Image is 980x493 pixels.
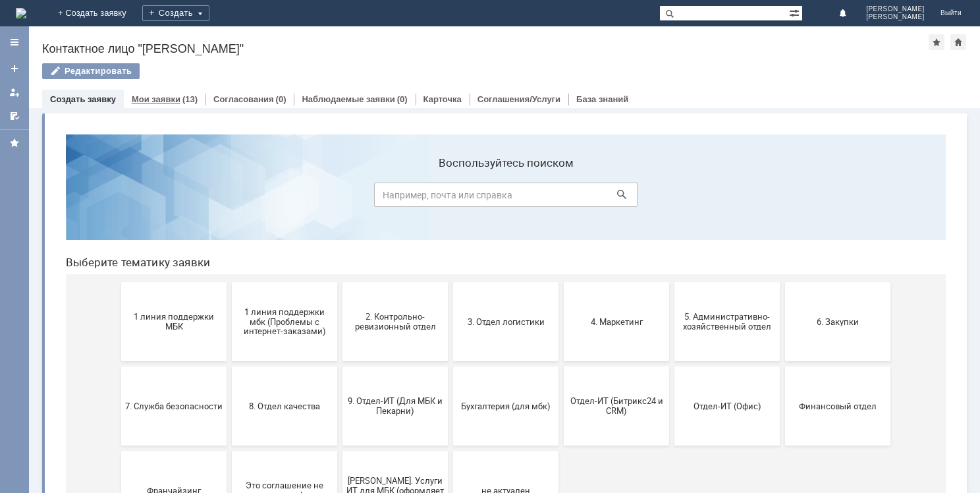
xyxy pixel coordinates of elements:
[11,132,890,145] header: Выберите тематику заявки
[66,243,171,322] button: 7. Служба безопасности
[276,94,286,104] div: (0)
[929,34,944,50] div: Добавить в избранное
[291,188,389,208] span: 2. Контрольно-ревизионный отдел
[319,59,582,83] input: Например, почта или справка
[402,277,499,287] span: Бухгалтерия (для мбк)
[397,94,408,104] div: (0)
[177,158,282,237] button: 1 линия поддержки мбк (Проблемы с интернет-заказами)
[70,188,167,208] span: 1 линия поддержки МБК
[319,32,582,45] label: Воспользуйтесь поиском
[142,5,209,21] div: Создать
[789,6,802,18] span: Расширенный поиск
[950,34,966,50] div: Сделать домашней страницей
[512,192,610,202] span: 4. Маркетинг
[398,158,503,237] button: 3. Отдел логистики
[291,272,389,292] span: 9. Отдел-ИТ (Для МБК и Пекарни)
[730,158,835,237] button: 6. Закупки
[402,361,499,371] span: не актуален
[730,243,835,322] button: Финансовый отдел
[508,158,614,237] button: 4. Маркетинг
[4,82,25,103] a: Мои заявки
[66,327,171,406] button: Франчайзинг
[302,94,395,104] a: Наблюдаемые заявки
[70,277,167,287] span: 7. Служба безопасности
[619,243,724,322] button: Отдел-ИТ (Офис)
[66,158,171,237] button: 1 линия поддержки МБК
[402,192,499,202] span: 3. Отдел логистики
[623,277,721,287] span: Отдел-ИТ (Офис)
[623,188,721,208] span: 5. Административно-хозяйственный отдел
[291,351,389,381] span: [PERSON_NAME]. Услуги ИТ для МБК (оформляет L1)
[423,94,462,104] a: Карточка
[287,243,393,322] button: 9. Отдел-ИТ (Для МБК и Пекарни)
[619,158,724,237] button: 5. Административно-хозяйственный отдел
[132,94,180,104] a: Мои заявки
[477,94,560,104] a: Соглашения/Услуги
[50,94,116,104] a: Создать заявку
[287,327,393,406] button: [PERSON_NAME]. Услуги ИТ для МБК (оформляет L1)
[508,243,614,322] button: Отдел-ИТ (Битрикс24 и CRM)
[287,158,393,237] button: 2. Контрольно-ревизионный отдел
[70,361,167,371] span: Франчайзинг
[398,243,503,322] button: Бухгалтерия (для мбк)
[213,94,274,104] a: Согласования
[180,183,278,212] span: 1 линия поддержки мбк (Проблемы с интернет-заказами)
[16,8,26,18] a: Перейти на домашнюю страницу
[866,13,925,21] span: [PERSON_NAME]
[182,94,198,104] div: (13)
[512,272,610,292] span: Отдел-ИТ (Битрикс24 и CRM)
[42,42,929,55] div: Контактное лицо "[PERSON_NAME]"
[4,58,25,79] a: Создать заявку
[398,327,503,406] button: не актуален
[177,327,282,406] button: Это соглашение не активно!
[734,192,831,202] span: 6. Закупки
[734,277,831,287] span: Финансовый отдел
[177,243,282,322] button: 8. Отдел качества
[866,5,925,13] span: [PERSON_NAME]
[180,357,278,376] span: Это соглашение не активно!
[16,8,26,18] img: logo
[4,105,25,127] a: Мои согласования
[576,94,628,104] a: База знаний
[180,277,278,287] span: 8. Отдел качества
